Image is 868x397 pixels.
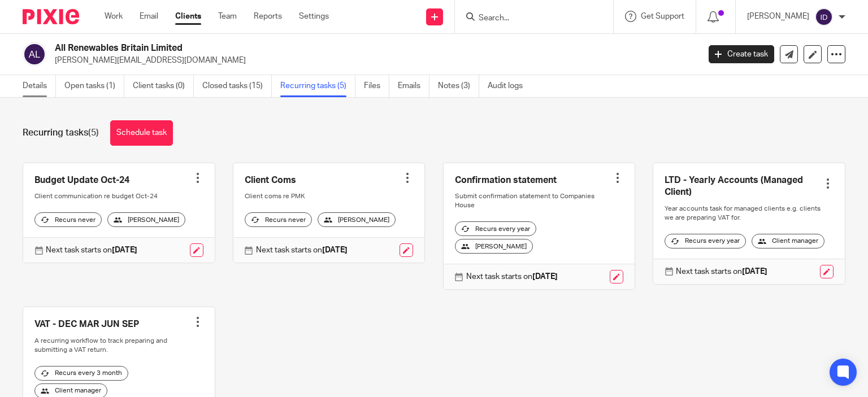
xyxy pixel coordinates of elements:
[641,12,684,20] span: Get Support
[107,212,185,227] div: [PERSON_NAME]
[322,246,348,254] strong: [DATE]
[488,75,531,97] a: Audit logs
[105,11,123,22] a: Work
[398,75,429,97] a: Emails
[466,271,558,282] p: Next task starts on
[815,8,833,26] img: svg%3E
[23,9,79,24] img: Pixie
[709,45,774,63] a: Create task
[202,75,272,97] a: Closed tasks (15)
[747,11,809,22] p: [PERSON_NAME]
[752,234,824,248] div: Client manager
[665,234,746,248] div: Recurs every year
[34,212,102,227] div: Recurs never
[133,75,194,97] a: Client tasks (0)
[455,221,536,236] div: Recurs every year
[364,75,389,97] a: Files
[112,246,137,254] strong: [DATE]
[110,120,173,146] a: Schedule task
[23,75,56,97] a: Details
[742,268,767,276] strong: [DATE]
[478,14,579,24] input: Search
[55,42,565,54] h2: All Renewables Britain Limited
[46,245,137,256] p: Next task starts on
[245,212,312,227] div: Recurs never
[23,127,99,139] h1: Recurring tasks
[218,11,237,22] a: Team
[34,366,128,381] div: Recurs every 3 month
[254,11,282,22] a: Reports
[318,212,396,227] div: [PERSON_NAME]
[455,239,533,254] div: [PERSON_NAME]
[55,55,692,66] p: [PERSON_NAME][EMAIL_ADDRESS][DOMAIN_NAME]
[280,75,355,97] a: Recurring tasks (5)
[88,128,99,137] span: (5)
[299,11,329,22] a: Settings
[438,75,479,97] a: Notes (3)
[64,75,124,97] a: Open tasks (1)
[532,273,558,281] strong: [DATE]
[23,42,46,66] img: svg%3E
[676,266,767,277] p: Next task starts on
[140,11,158,22] a: Email
[175,11,201,22] a: Clients
[256,245,348,256] p: Next task starts on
